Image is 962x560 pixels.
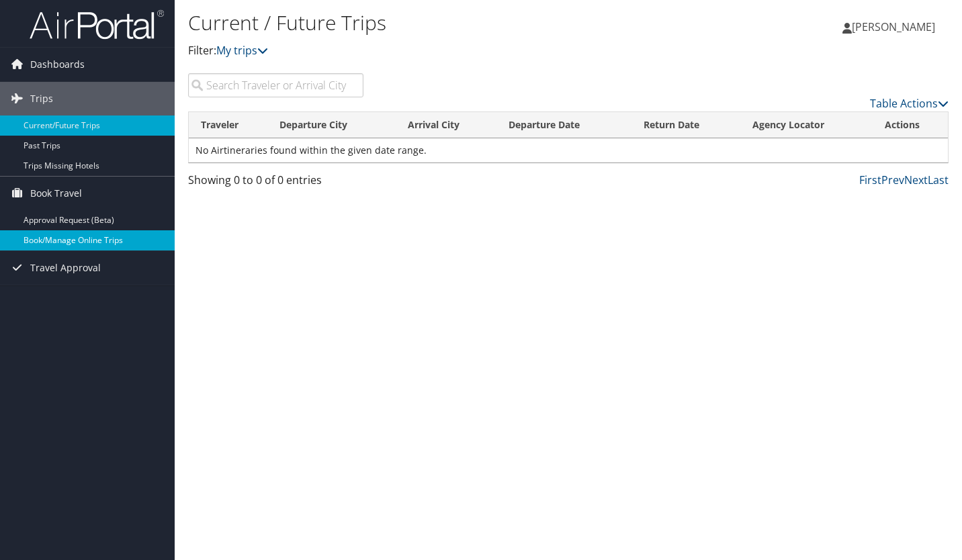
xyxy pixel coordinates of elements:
a: Last [928,173,949,187]
a: Table Actions [870,96,949,111]
th: Actions [873,112,948,138]
h1: Current / Future Trips [188,9,695,37]
p: Filter: [188,42,695,60]
th: Departure City: activate to sort column ascending [267,112,396,138]
td: No Airtineraries found within the given date range. [189,138,948,162]
a: Next [904,173,928,187]
span: Travel Approval [30,251,101,285]
img: airportal-logo.png [30,9,164,40]
span: [PERSON_NAME] [852,19,935,34]
span: Dashboards [30,48,85,81]
th: Return Date: activate to sort column ascending [631,112,740,138]
input: Search Traveler or Arrival City [188,73,363,97]
span: Trips [30,82,53,115]
th: Departure Date: activate to sort column descending [496,112,632,138]
a: First [859,173,881,187]
a: [PERSON_NAME] [842,7,949,47]
th: Arrival City: activate to sort column ascending [396,112,496,138]
div: Showing 0 to 0 of 0 entries [188,172,363,195]
th: Traveler: activate to sort column ascending [189,112,267,138]
a: Prev [881,173,904,187]
th: Agency Locator: activate to sort column ascending [740,112,873,138]
a: My trips [216,43,268,58]
span: Book Travel [30,177,82,210]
